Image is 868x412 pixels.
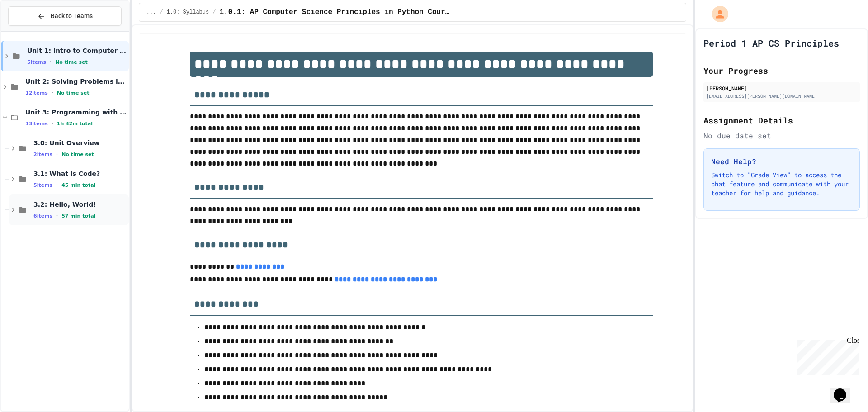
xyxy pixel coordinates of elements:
[52,89,53,96] span: •
[703,37,839,49] h1: Period 1 AP CS Principles
[25,108,127,116] span: Unit 3: Programming with Python
[33,152,52,157] span: 2 items
[52,120,53,127] span: •
[27,59,46,65] span: 5 items
[167,9,209,16] span: 1.0: Syllabus
[703,4,731,24] div: My Account
[57,90,90,96] span: No time set
[146,9,156,16] span: ...
[793,336,859,375] iframe: chat widget
[711,156,852,167] h3: Need Help?
[56,151,58,158] span: •
[56,212,58,219] span: •
[33,182,52,188] span: 5 items
[830,376,859,403] iframe: chat widget
[55,59,88,65] span: No time set
[703,64,860,77] h2: Your Progress
[27,47,127,55] span: Unit 1: Intro to Computer Science
[25,121,48,127] span: 13 items
[33,170,127,178] span: 3.1: What is Code?
[61,182,95,188] span: 45 min total
[25,77,127,85] span: Unit 2: Solving Problems in Computer Science
[703,130,860,141] div: No due date set
[61,213,95,219] span: 57 min total
[4,4,62,57] div: Chat with us now!Close
[25,90,48,96] span: 12 items
[160,9,163,16] span: /
[711,170,852,198] p: Switch to "Grade View" to access the chat feature and communicate with your teacher for help and ...
[56,181,58,189] span: •
[51,11,93,21] span: Back to Teams
[33,139,127,147] span: 3.0: Unit Overview
[33,213,52,219] span: 6 items
[212,9,216,16] span: /
[33,200,127,208] span: 3.2: Hello, World!
[219,7,451,18] span: 1.0.1: AP Computer Science Principles in Python Course Syllabus
[50,58,52,66] span: •
[61,152,94,157] span: No time set
[703,114,860,127] h2: Assignment Details
[706,93,857,99] div: [EMAIL_ADDRESS][PERSON_NAME][DOMAIN_NAME]
[8,6,122,26] button: Back to Teams
[706,84,857,92] div: [PERSON_NAME]
[57,121,93,127] span: 1h 42m total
